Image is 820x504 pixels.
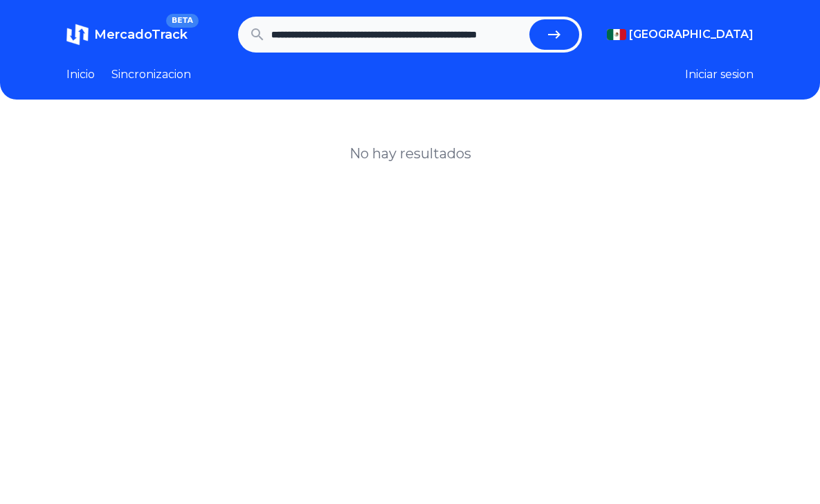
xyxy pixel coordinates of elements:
[94,27,188,42] span: MercadoTrack
[607,29,626,40] img: Mexico
[66,66,95,83] a: Inicio
[111,66,191,83] a: Sincronizacion
[66,24,188,46] a: MercadoTrackBETA
[607,26,754,43] button: [GEOGRAPHIC_DATA]
[166,14,199,28] span: BETA
[685,66,754,83] button: Iniciar sesion
[66,24,89,46] img: MercadoTrack
[349,144,471,163] h1: No hay resultados
[629,26,754,43] span: [GEOGRAPHIC_DATA]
